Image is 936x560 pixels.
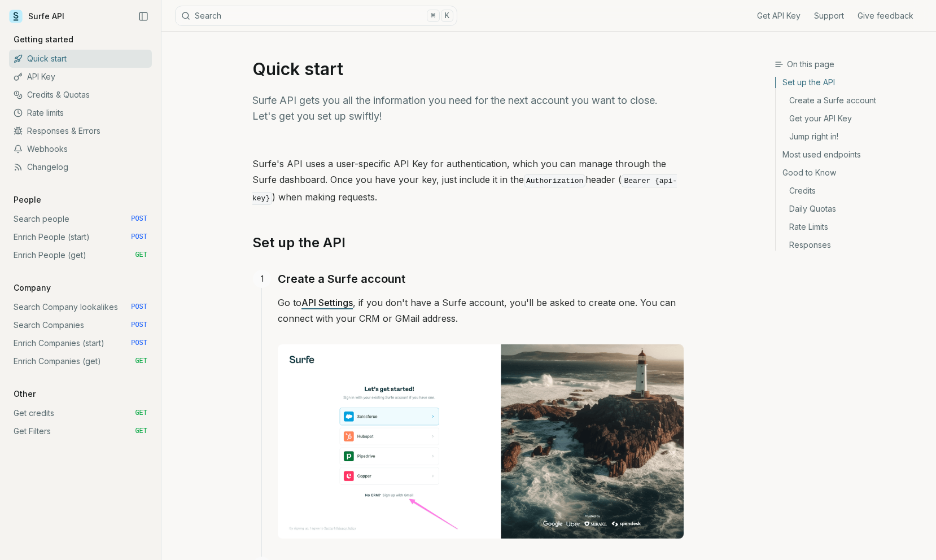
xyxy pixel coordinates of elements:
[776,218,927,236] a: Rate Limits
[9,228,152,246] a: Enrich People (start) POST
[9,334,152,352] a: Enrich Companies (start) POST
[776,110,927,128] a: Get your API Key
[135,427,147,436] span: GET
[9,422,152,440] a: Get Filters GET
[9,210,152,228] a: Search people POST
[776,182,927,200] a: Credits
[524,174,585,187] code: Authorization
[776,77,927,91] a: Set up the API
[427,10,439,22] kbd: ⌘
[9,8,64,25] a: Surfe API
[776,200,927,218] a: Daily Quotas
[9,158,152,176] a: Changelog
[278,295,684,326] p: Go to , if you don't have a Surfe account, you'll be asked to create one. You can connect with yo...
[776,128,927,146] a: Jump right in!
[9,404,152,422] a: Get credits GET
[776,236,927,251] a: Responses
[131,303,147,312] span: POST
[278,344,684,539] img: Image
[252,234,345,252] a: Set up the API
[252,156,684,207] p: Surfe's API uses a user-specific API Key for authentication, which you can manage through the Sur...
[9,68,152,86] a: API Key
[252,59,684,79] h1: Quick start
[131,321,147,330] span: POST
[9,388,40,400] p: Other
[775,59,927,70] h3: On this page
[858,10,913,21] a: Give feedback
[9,316,152,334] a: Search Companies POST
[301,297,353,308] a: API Settings
[135,357,147,366] span: GET
[776,91,927,110] a: Create a Surfe account
[9,50,152,68] a: Quick start
[9,298,152,316] a: Search Company lookalikes POST
[9,86,152,104] a: Credits & Quotas
[776,164,927,182] a: Good to Know
[131,339,147,348] span: POST
[9,246,152,264] a: Enrich People (get) GET
[814,10,844,21] a: Support
[9,282,55,294] p: Company
[175,6,457,26] button: Search⌘K
[9,140,152,158] a: Webhooks
[278,270,405,288] a: Create a Surfe account
[441,10,453,22] kbd: K
[135,251,147,260] span: GET
[776,146,927,164] a: Most used endpoints
[9,194,46,205] p: People
[9,104,152,122] a: Rate limits
[252,93,684,124] p: Surfe API gets you all the information you need for the next account you want to close. Let's get...
[757,10,801,21] a: Get API Key
[9,352,152,370] a: Enrich Companies (get) GET
[131,215,147,224] span: POST
[9,122,152,140] a: Responses & Errors
[131,233,147,242] span: POST
[135,8,152,25] button: Collapse Sidebar
[9,34,78,45] p: Getting started
[135,409,147,418] span: GET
